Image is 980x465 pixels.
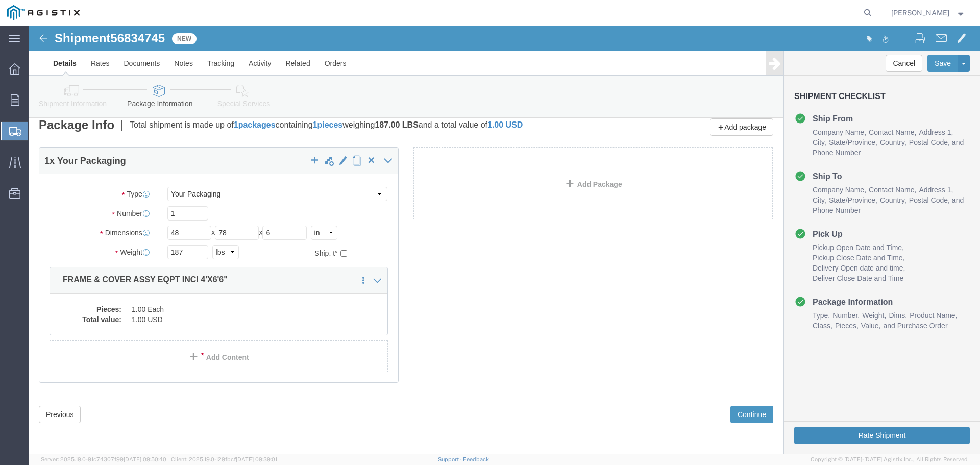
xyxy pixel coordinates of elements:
[811,455,968,464] span: Copyright © [DATE]-[DATE] Agistix Inc., All Rights Reserved
[124,456,166,462] span: [DATE] 09:50:40
[41,456,166,462] span: Server: 2025.19.0-91c74307f99
[7,5,80,20] img: logo
[891,7,949,18] span: Dave Thomas
[463,456,489,462] a: Feedback
[171,456,277,462] span: Client: 2025.19.0-129fbcf
[236,456,277,462] span: [DATE] 09:39:01
[29,26,980,454] iframe: FS Legacy Container
[438,456,463,462] a: Support
[891,7,966,19] button: [PERSON_NAME]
